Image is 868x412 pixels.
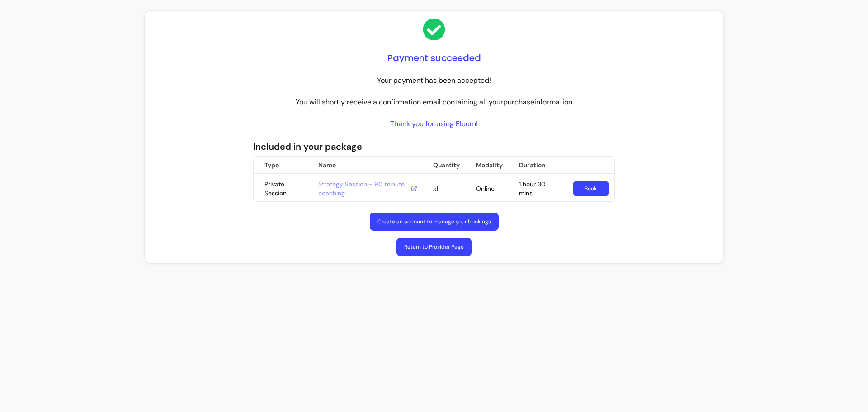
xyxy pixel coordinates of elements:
a: Create an account to manage your bookings [370,213,499,231]
p: You will shortly receive a confirmation email containing all your purchase information [296,97,572,108]
a: Book [573,181,609,196]
h1: Payment succeeded [387,52,481,64]
span: Private Session [264,180,287,197]
th: Modality [465,157,508,174]
p: Included in your package [253,140,615,153]
p: Thank you for using Fluum! [390,118,478,129]
th: Type [254,157,307,174]
a: Strategy Session - 90 minute coaching [318,180,417,198]
span: x1 [433,185,438,193]
a: Return to Provider Page [396,238,472,256]
p: Your payment has been accepted! [377,75,491,86]
span: Online [476,185,495,193]
th: Name [307,157,422,174]
span: 1 hour 30 mins [519,180,546,197]
th: Quantity [422,157,465,174]
th: Duration [508,157,562,174]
